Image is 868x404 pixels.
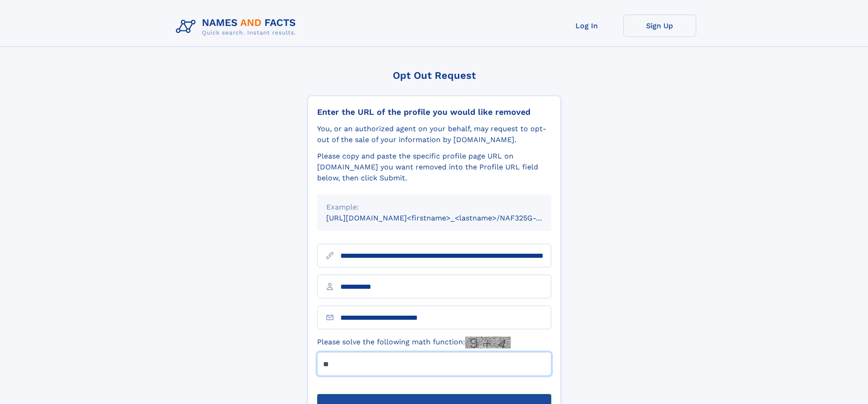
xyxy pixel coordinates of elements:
[326,202,542,213] div: Example:
[308,70,561,81] div: Opt Out Request
[623,15,696,37] a: Sign Up
[326,214,569,222] small: [URL][DOMAIN_NAME]<firstname>_<lastname>/NAF325G-xxxxxxxx
[317,151,551,184] div: Please copy and paste the specific profile page URL on [DOMAIN_NAME] you want removed into the Pr...
[317,107,551,117] div: Enter the URL of the profile you would like removed
[172,15,303,39] img: Logo Names and Facts
[317,123,551,145] div: You, or an authorized agent on your behalf, may request to opt-out of the sale of your informatio...
[317,337,511,348] label: Please solve the following math function:
[550,15,623,37] a: Log In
